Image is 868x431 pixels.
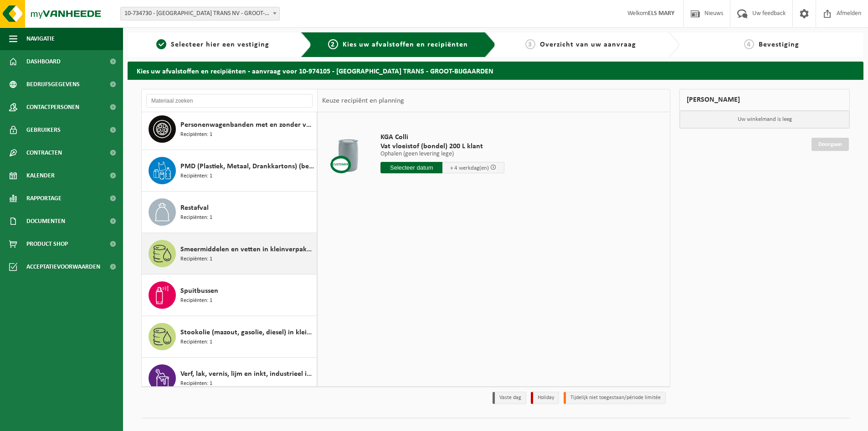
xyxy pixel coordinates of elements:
[180,130,212,139] span: Recipiënten: 1
[142,150,317,192] button: PMD (Plastiek, Metaal, Drankkartons) (bedrijven) Recipiënten: 1
[380,151,504,157] p: Ophalen (geen levering lege)
[343,41,468,48] span: Kies uw afvalstoffen en recipiënten
[318,89,409,112] div: Keuze recipiënt en planning
[328,39,338,49] span: 2
[380,142,504,151] span: Vat vloeistof (bondel) 200 L klant
[26,96,79,119] span: Contactpersonen
[142,233,317,275] button: Smeermiddelen en vetten in kleinverpakking Recipiënten: 1
[146,94,313,108] input: Materiaal zoeken
[180,296,212,305] span: Recipiënten: 1
[380,162,442,173] input: Selecteer datum
[812,138,849,151] a: Doorgaan
[180,369,314,379] span: Verf, lak, vernis, lijm en inkt, industrieel in kleinverpakking
[142,109,317,150] button: Personenwagenbanden met en zonder velg Recipiënten: 1
[180,213,212,222] span: Recipiënten: 1
[142,316,317,358] button: Stookolie (mazout, gasolie, diesel) in kleinverpakking Recipiënten: 1
[142,192,317,233] button: Restafval Recipiënten: 1
[26,255,100,278] span: Acceptatievoorwaarden
[450,165,489,171] span: + 4 werkdag(en)
[120,7,280,21] span: 10-734730 - BENELUX TRANS NV - GROOT-BIJGAARDEN
[171,41,269,48] span: Selecteer hier een vestiging
[121,7,279,20] span: 10-734730 - BENELUX TRANS NV - GROOT-BIJGAARDEN
[180,327,314,338] span: Stookolie (mazout, gasolie, diesel) in kleinverpakking
[180,244,314,255] span: Smeermiddelen en vetten in kleinverpakking
[26,233,68,255] span: Product Shop
[180,161,314,172] span: PMD (Plastiek, Metaal, Drankkartons) (bedrijven)
[493,392,526,404] li: Vaste dag
[26,73,80,96] span: Bedrijfsgegevens
[525,39,535,49] span: 3
[142,275,317,316] button: Spuitbussen Recipiënten: 1
[180,203,209,213] span: Restafval
[648,10,674,17] strong: ELS MARY
[180,172,212,181] span: Recipiënten: 1
[26,187,62,210] span: Rapportage
[180,119,314,130] span: Personenwagenbanden met en zonder velg
[26,141,62,164] span: Contracten
[540,41,636,48] span: Overzicht van uw aanvraag
[180,338,212,347] span: Recipiënten: 1
[26,27,55,50] span: Navigatie
[679,89,850,111] div: [PERSON_NAME]
[132,39,293,50] a: 1Selecteer hier een vestiging
[26,210,65,233] span: Documenten
[26,50,61,73] span: Dashboard
[128,62,863,79] h2: Kies uw afvalstoffen en recipiënten - aanvraag voor 10-974105 - [GEOGRAPHIC_DATA] TRANS - GROOT-B...
[380,133,504,142] span: KGA Colli
[180,286,218,296] span: Spuitbussen
[680,111,849,128] p: Uw winkelmand is leeg
[744,39,754,49] span: 4
[26,164,55,187] span: Kalender
[26,119,61,141] span: Gebruikers
[142,358,317,399] button: Verf, lak, vernis, lijm en inkt, industrieel in kleinverpakking Recipiënten: 1
[180,379,212,388] span: Recipiënten: 1
[759,41,799,48] span: Bevestiging
[156,39,166,49] span: 1
[531,392,559,404] li: Holiday
[180,255,212,264] span: Recipiënten: 1
[564,392,666,404] li: Tijdelijk niet toegestaan/période limitée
